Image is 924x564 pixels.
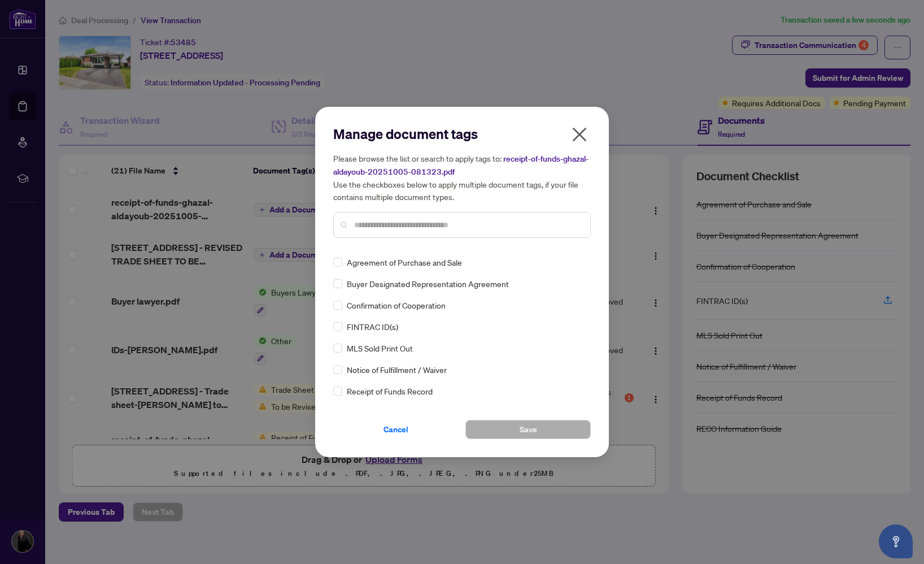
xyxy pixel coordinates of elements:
[347,277,509,290] span: Buyer Designated Representation Agreement
[333,125,591,143] h2: Manage document tags
[570,125,589,144] span: close
[465,420,591,439] button: Save
[347,299,446,311] span: Confirmation of Cooperation
[347,320,398,333] span: FINTRAC ID(s)
[333,152,591,203] h5: Please browse the list or search to apply tags to: Use the checkboxes below to apply multiple doc...
[347,342,413,354] span: MLS Sold Print Out
[383,420,408,439] span: Cancel
[879,524,913,558] button: Open asap
[333,420,459,439] button: Cancel
[347,385,433,397] span: Receipt of Funds Record
[347,256,462,268] span: Agreement of Purchase and Sale
[347,363,447,376] span: Notice of Fulfillment / Waiver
